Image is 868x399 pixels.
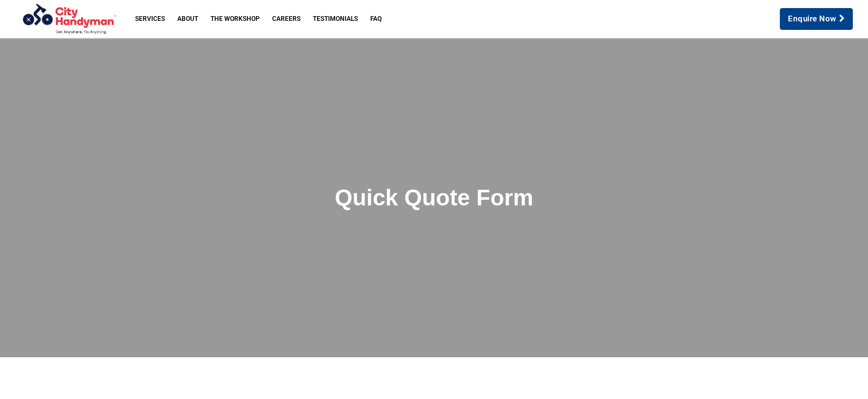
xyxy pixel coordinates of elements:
[204,10,266,28] a: The Workshop
[307,10,364,28] a: Testimonials
[164,184,704,212] h2: Quick Quote Form
[266,10,307,28] a: Careers
[171,10,204,28] a: About
[370,16,382,22] span: FAQ
[780,8,853,30] a: Enquire Now
[313,16,358,22] span: Testimonials
[177,16,198,22] span: About
[272,16,301,22] span: Careers
[11,3,125,35] img: City Handyman | Melbourne
[135,16,165,22] span: Services
[129,10,171,28] a: Services
[364,10,388,28] a: FAQ
[210,16,260,22] span: The Workshop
